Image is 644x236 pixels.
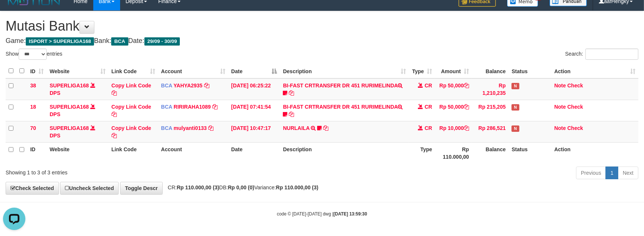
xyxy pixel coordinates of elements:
[618,167,638,179] a: Next
[164,184,319,190] span: CR: DB: Variance:
[47,64,109,78] th: Website: activate to sort column ascending
[472,100,509,121] td: Rp 215,205
[606,167,618,179] a: 1
[173,125,207,131] a: mulyanti0133
[6,182,59,195] a: Check Selected
[464,83,469,88] a: Copy Rp 50,000 to clipboard
[50,83,89,88] a: SUPERLIGA168
[228,142,280,164] th: Date
[228,100,280,121] td: [DATE] 07:41:54
[50,104,89,110] a: SUPERLIGA168
[6,37,638,45] h4: Game: Bank: Date:
[435,64,472,78] th: Amount: activate to sort column ascending
[109,142,158,164] th: Link Code
[472,64,509,78] th: Balance
[554,83,566,88] a: Note
[509,64,551,78] th: Status
[509,142,551,164] th: Status
[60,182,119,195] a: Uncheck Selected
[228,184,254,190] strong: Rp 0,00 (0)
[289,111,294,117] a: Copy BI-FAST CRTRANSFER DR 451 RURIMELINDA to clipboard
[30,83,36,88] span: 38
[19,49,47,60] select: Showentries
[208,125,213,131] a: Copy mulyanti0133 to clipboard
[472,121,509,142] td: Rp 286,521
[435,78,472,100] td: Rp 50,000
[277,211,367,217] small: code © [DATE]-[DATE] dwg |
[47,100,109,121] td: DPS
[161,104,172,110] span: BCA
[551,142,638,164] th: Action
[27,142,47,164] th: ID
[568,83,583,88] a: Check
[280,78,409,100] td: BI-FAST CRTRANSFER DR 451 RURIMELINDA
[512,104,519,111] span: Has Note
[112,83,151,96] a: Copy Link Code
[568,104,583,110] a: Check
[228,64,280,78] th: Date: activate to sort column descending
[276,184,319,190] strong: Rp 110.000,00 (3)
[6,166,263,176] div: Showing 1 to 3 of 3 entries
[576,167,606,179] a: Previous
[27,64,47,78] th: ID: activate to sort column ascending
[111,37,128,46] span: BCA
[47,78,109,100] td: DPS
[554,104,566,110] a: Note
[283,125,310,131] a: NURLAILA
[425,104,432,110] span: CR
[435,121,472,142] td: Rp 10,000
[109,64,158,78] th: Link Code: activate to sort column ascending
[112,125,151,139] a: Copy Link Code
[568,125,583,131] a: Check
[472,78,509,100] td: Rp 1,210,235
[30,125,36,131] span: 70
[3,3,25,25] button: Open LiveChat chat widget
[409,64,435,78] th: Type: activate to sort column ascending
[435,100,472,121] td: Rp 50,000
[334,211,367,217] strong: [DATE] 13:59:30
[228,121,280,142] td: [DATE] 10:47:17
[26,37,94,46] span: ISPORT > SUPERLIGA168
[435,142,472,164] th: Rp 110.000,00
[512,83,519,89] span: Has Note
[280,142,409,164] th: Description
[464,125,469,131] a: Copy Rp 10,000 to clipboard
[6,19,638,34] h1: Mutasi Bank
[425,83,432,88] span: CR
[50,125,89,131] a: SUPERLIGA168
[425,125,432,131] span: CR
[323,125,328,131] a: Copy NURLAILA to clipboard
[47,121,109,142] td: DPS
[512,125,519,132] span: Has Note
[565,49,638,60] label: Search:
[177,184,219,190] strong: Rp 110.000,00 (3)
[212,104,218,110] a: Copy RIRIRAHA1089 to clipboard
[280,64,409,78] th: Description: activate to sort column ascending
[204,83,209,88] a: Copy YAHYA2935 to clipboard
[280,100,409,121] td: BI-FAST CRTRANSFER DR 451 RURIMELINDA
[158,142,228,164] th: Account
[158,64,228,78] th: Account: activate to sort column ascending
[161,125,172,131] span: BCA
[173,104,211,110] a: RIRIRAHA1089
[161,83,172,88] span: BCA
[464,104,469,110] a: Copy Rp 50,000 to clipboard
[228,78,280,100] td: [DATE] 06:25:22
[409,142,435,164] th: Type
[173,83,203,88] a: YAHYA2935
[120,182,163,195] a: Toggle Descr
[472,142,509,164] th: Balance
[47,142,109,164] th: Website
[6,49,62,60] label: Show entries
[554,125,566,131] a: Note
[30,104,36,110] span: 18
[144,37,180,46] span: 29/09 - 30/09
[289,90,294,96] a: Copy BI-FAST CRTRANSFER DR 451 RURIMELINDA to clipboard
[585,49,638,60] input: Search:
[112,104,151,117] a: Copy Link Code
[551,64,638,78] th: Action: activate to sort column ascending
